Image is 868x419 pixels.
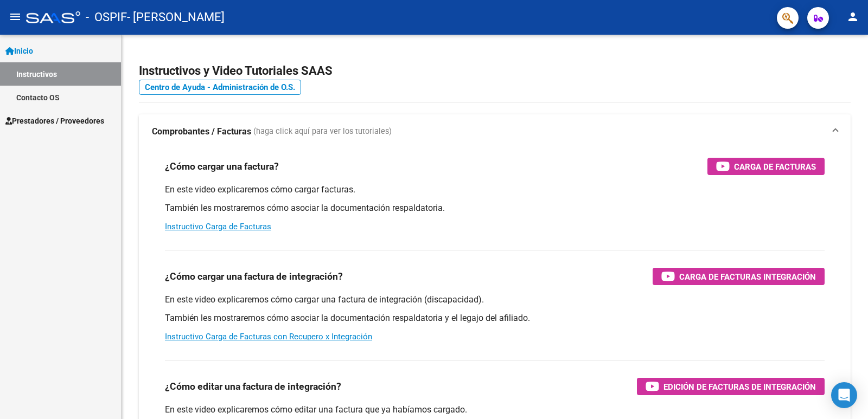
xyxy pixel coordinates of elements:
[165,312,825,324] p: También les mostraremos cómo asociar la documentación respaldatoria y el legajo del afiliado.
[5,115,104,127] span: Prestadores / Proveedores
[127,5,225,29] span: - [PERSON_NAME]
[86,5,127,29] span: - OSPIF
[165,184,825,196] p: En este video explicaremos cómo cargar facturas.
[165,332,372,341] a: Instructivo Carga de Facturas con Recupero x Integración
[637,378,825,395] button: Edición de Facturas de integración
[165,294,825,306] p: En este video explicaremos cómo cargar una factura de integración (discapacidad).
[831,382,857,408] div: Open Intercom Messenger
[165,222,271,231] a: Instructivo Carga de Facturas
[139,61,851,81] h2: Instructivos y Video Tutoriales SAAS
[846,10,859,23] mat-icon: person
[152,126,251,138] strong: Comprobantes / Facturas
[165,404,825,416] p: En este video explicaremos cómo editar una factura que ya habíamos cargado.
[663,380,816,394] span: Edición de Facturas de integración
[165,379,341,394] h3: ¿Cómo editar una factura de integración?
[707,158,825,175] button: Carga de Facturas
[165,159,279,174] h3: ¿Cómo cargar una factura?
[734,160,816,173] span: Carga de Facturas
[9,10,22,23] mat-icon: menu
[253,126,392,138] span: (haga click aquí para ver los tutoriales)
[679,270,816,283] span: Carga de Facturas Integración
[5,45,33,57] span: Inicio
[165,269,343,284] h3: ¿Cómo cargar una factura de integración?
[653,268,825,285] button: Carga de Facturas Integración
[139,114,851,149] mat-expansion-panel-header: Comprobantes / Facturas (haga click aquí para ver los tutoriales)
[165,202,825,214] p: También les mostraremos cómo asociar la documentación respaldatoria.
[139,80,301,95] a: Centro de Ayuda - Administración de O.S.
